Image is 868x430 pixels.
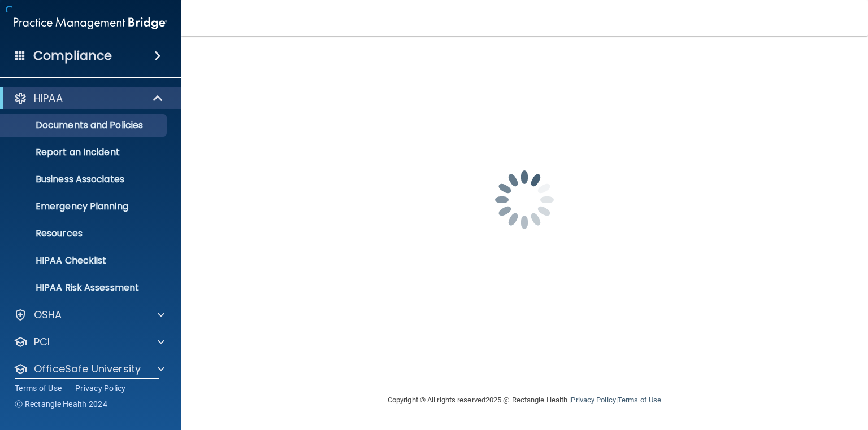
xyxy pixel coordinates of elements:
img: PMB logo [14,12,167,34]
a: Terms of Use [15,383,62,394]
a: Privacy Policy [75,383,126,394]
a: Privacy Policy [571,396,615,404]
p: HIPAA Risk Assessment [7,282,162,293]
p: OSHA [34,308,62,322]
a: OSHA [14,308,164,322]
p: OfficeSafe University [34,362,141,376]
p: Documents and Policies [7,120,162,131]
a: PCI [14,335,164,349]
p: HIPAA [34,91,63,105]
p: PCI [34,335,50,349]
p: Report an Incident [7,147,162,158]
img: spinner.e123f6fc.gif [468,143,581,256]
a: HIPAA [14,91,164,105]
p: Business Associates [7,174,162,185]
p: Emergency Planning [7,201,162,212]
a: Terms of Use [618,396,661,404]
div: Copyright © All rights reserved 2025 @ Rectangle Health | | [318,382,731,418]
span: Ⓒ Rectangle Health 2024 [15,398,107,410]
h4: Compliance [33,48,112,64]
p: HIPAA Checklist [7,255,162,266]
a: OfficeSafe University [14,362,164,376]
p: Resources [7,228,162,239]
